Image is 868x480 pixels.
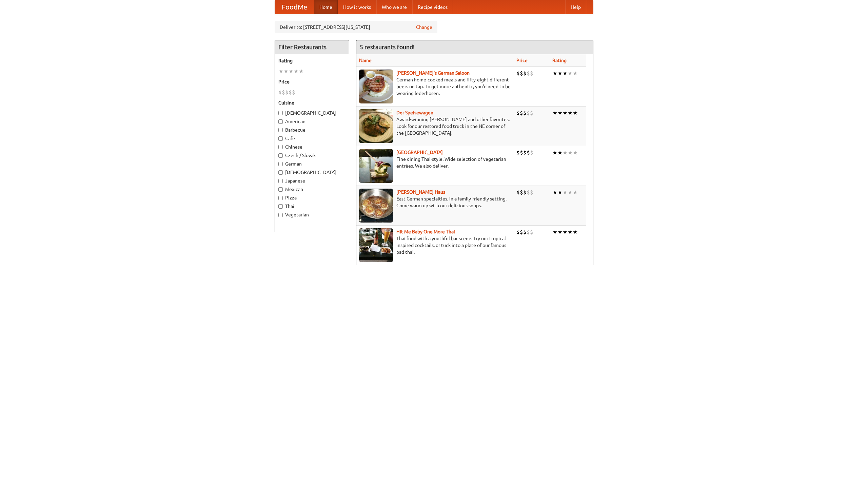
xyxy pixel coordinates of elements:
div: Deliver to: [STREET_ADDRESS][US_STATE] [275,21,437,33]
li: $ [530,70,533,77]
li: ★ [289,68,294,75]
input: Pizza [278,196,283,200]
li: ★ [573,70,578,77]
img: kohlhaus.jpg [359,189,393,223]
li: $ [516,70,520,77]
li: ★ [552,228,557,236]
a: [PERSON_NAME] Haus [396,189,445,195]
li: ★ [557,149,563,156]
li: ★ [552,70,557,77]
label: Thai [278,203,346,210]
li: $ [523,109,527,117]
label: Barbecue [278,127,346,133]
a: Change [416,24,432,31]
label: German [278,160,346,167]
li: ★ [573,149,578,156]
label: American [278,118,346,125]
a: Rating [552,58,567,63]
li: $ [520,109,523,117]
a: Name [359,58,372,63]
li: $ [282,89,285,96]
input: German [278,162,283,166]
li: $ [527,228,530,236]
li: ★ [299,68,304,75]
input: American [278,119,283,124]
h4: Filter Restaurants [275,40,349,54]
li: $ [530,189,533,196]
li: ★ [552,189,557,196]
li: ★ [573,109,578,117]
label: [DEMOGRAPHIC_DATA] [278,110,346,116]
li: ★ [563,189,568,196]
li: $ [516,149,520,156]
input: Thai [278,204,283,209]
img: esthers.jpg [359,70,393,103]
li: ★ [573,189,578,196]
input: Cafe [278,136,283,141]
input: [DEMOGRAPHIC_DATA] [278,111,283,115]
p: Fine dining Thai-style. Wide selection of vegetarian entrées. We also deliver. [359,156,511,169]
li: $ [523,228,527,236]
li: ★ [557,70,563,77]
li: $ [523,189,527,196]
a: Help [565,0,586,14]
p: East German specialties, in a family-friendly setting. Come warm up with our delicious soups. [359,195,511,209]
label: Cafe [278,135,346,142]
li: $ [516,109,520,117]
li: ★ [568,189,573,196]
li: $ [527,109,530,117]
img: babythai.jpg [359,228,393,262]
a: Recipe videos [412,0,453,14]
li: ★ [557,109,563,117]
li: ★ [552,109,557,117]
label: [DEMOGRAPHIC_DATA] [278,169,346,176]
li: ★ [557,228,563,236]
li: $ [516,228,520,236]
li: ★ [294,68,299,75]
a: Hit Me Baby One More Thai [396,229,455,234]
li: $ [285,89,289,96]
label: Czech / Slovak [278,152,346,159]
li: ★ [278,68,283,75]
li: $ [520,70,523,77]
label: Chinese [278,143,346,150]
li: ★ [563,228,568,236]
ng-pluralize: 5 restaurants found! [360,44,415,50]
li: ★ [552,149,557,156]
li: $ [523,70,527,77]
a: FoodMe [275,0,314,14]
li: $ [292,89,295,96]
b: [PERSON_NAME]'s German Saloon [396,70,470,76]
li: $ [289,89,292,96]
li: ★ [568,70,573,77]
li: $ [530,228,533,236]
li: $ [527,70,530,77]
li: ★ [568,109,573,117]
label: Vegetarian [278,211,346,218]
label: Pizza [278,194,346,201]
p: Thai food with a youthful bar scene. Try our tropical inspired cocktails, or tuck into a plate of... [359,235,511,255]
a: How it works [338,0,376,14]
li: $ [520,189,523,196]
label: Japanese [278,177,346,184]
li: $ [530,109,533,117]
li: ★ [568,228,573,236]
li: ★ [563,149,568,156]
li: $ [520,149,523,156]
li: ★ [568,149,573,156]
input: Japanese [278,179,283,183]
p: German home-cooked meals and fifty-eight different beers on tap. To get more authentic, you'd nee... [359,76,511,97]
li: ★ [563,70,568,77]
input: Mexican [278,187,283,192]
h5: Rating [278,57,346,64]
li: $ [527,149,530,156]
a: Der Speisewagen [396,110,433,115]
li: $ [278,89,282,96]
img: satay.jpg [359,149,393,183]
a: Who we are [376,0,412,14]
li: ★ [573,228,578,236]
li: $ [516,189,520,196]
li: $ [523,149,527,156]
input: Czech / Slovak [278,153,283,158]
